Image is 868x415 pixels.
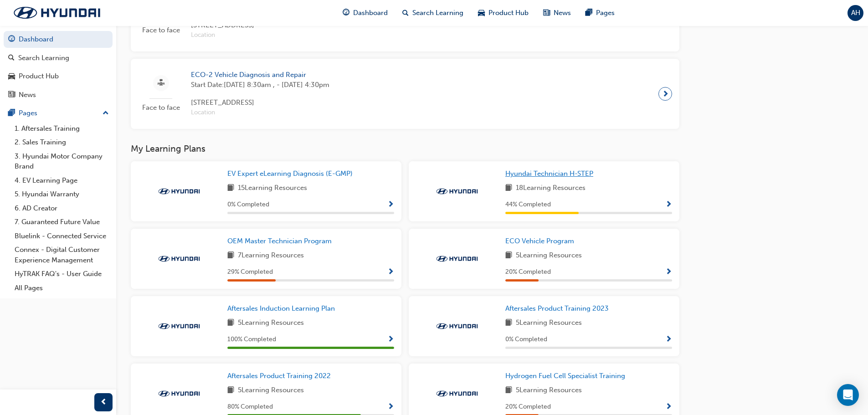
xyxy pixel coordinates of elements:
[11,201,113,215] a: 6. AD Creator
[227,200,269,210] span: 0 % Completed
[100,397,107,408] span: prev-icon
[238,183,307,194] span: 15 Learning Resources
[4,105,113,122] button: Pages
[516,183,586,194] span: 18 Learning Resources
[505,371,629,381] a: Hydrogen Fuel Cell Specialist Training
[138,66,672,122] a: Face to faceECO-2 Vehicle Diagnosis and RepairStart Date:[DATE] 8:30am , - [DATE] 4:30pm[STREET_A...
[471,4,536,22] a: car-iconProduct Hub
[505,303,612,314] a: Aftersales Product Training 2023
[554,8,571,18] span: News
[412,8,463,18] span: Search Learning
[432,254,482,263] img: Trak
[227,250,234,261] span: book-icon
[395,4,471,22] a: search-iconSearch Learning
[154,322,204,331] img: Trak
[665,336,672,344] span: Show Progress
[227,169,356,179] a: EV Expert eLearning Diagnosis (E-GMP)
[343,7,349,19] span: guage-icon
[227,183,234,194] span: book-icon
[662,87,669,100] span: next-icon
[665,403,672,411] span: Show Progress
[154,187,204,196] img: Trak
[387,403,394,411] span: Show Progress
[335,4,395,22] a: guage-iconDashboard
[11,243,113,267] a: Connex - Digital Customer Experience Management
[505,169,593,178] span: Hyundai Technician H-STEP
[665,199,672,210] button: Show Progress
[505,236,578,246] a: ECO Vehicle Program
[238,250,304,261] span: 7 Learning Resources
[191,108,329,118] span: Location
[505,200,551,210] span: 44 % Completed
[578,4,622,22] a: pages-iconPages
[4,68,113,85] a: Product Hub
[387,334,394,345] button: Show Progress
[191,97,329,108] span: [STREET_ADDRESS]
[11,135,113,149] a: 2. Sales Training
[158,77,164,89] span: sessionType_FACE_TO_FACE-icon
[18,53,69,63] div: Search Learning
[227,318,234,329] span: book-icon
[11,122,113,136] a: 1. Aftersales Training
[11,267,113,281] a: HyTRAK FAQ's - User Guide
[8,54,15,62] span: search-icon
[8,36,15,44] span: guage-icon
[11,215,113,229] a: 7. Guaranteed Future Value
[387,201,394,209] span: Show Progress
[837,384,859,406] div: Open Intercom Messenger
[402,7,409,19] span: search-icon
[505,169,597,179] a: Hyundai Technician H-STEP
[847,5,863,21] button: AH
[505,372,625,380] span: Hydrogen Fuel Cell Specialist Training
[665,266,672,278] button: Show Progress
[505,334,547,345] span: 0 % Completed
[154,389,204,398] img: Trak
[227,267,273,277] span: 29 % Completed
[131,143,679,154] h3: My Learning Plans
[353,8,388,18] span: Dashboard
[19,108,37,118] div: Pages
[227,385,234,396] span: book-icon
[11,281,113,295] a: All Pages
[138,25,184,36] span: Face to face
[387,199,394,210] button: Show Progress
[4,87,113,103] a: News
[8,109,15,118] span: pages-icon
[4,31,113,48] a: Dashboard
[11,149,113,174] a: 3. Hyundai Motor Company Brand
[387,401,394,413] button: Show Progress
[536,4,578,22] a: news-iconNews
[505,318,512,329] span: book-icon
[387,336,394,344] span: Show Progress
[19,71,59,82] div: Product Hub
[387,266,394,278] button: Show Progress
[432,389,482,398] img: Trak
[227,334,276,345] span: 100 % Completed
[505,250,512,261] span: book-icon
[8,91,15,99] span: news-icon
[505,304,609,313] span: Aftersales Product Training 2023
[665,201,672,209] span: Show Progress
[227,237,332,245] span: OEM Master Technician Program
[227,304,335,313] span: Aftersales Induction Learning Plan
[516,250,582,261] span: 5 Learning Resources
[4,29,113,105] button: DashboardSearch LearningProduct HubNews
[665,334,672,345] button: Show Progress
[4,50,113,67] a: Search Learning
[516,318,582,329] span: 5 Learning Resources
[227,372,331,380] span: Aftersales Product Training 2022
[505,237,574,245] span: ECO Vehicle Program
[478,7,485,19] span: car-icon
[191,70,329,80] span: ECO-2 Vehicle Diagnosis and Repair
[227,236,335,246] a: OEM Master Technician Program
[227,303,339,314] a: Aftersales Induction Learning Plan
[11,174,113,188] a: 4. EV Learning Page
[596,8,615,18] span: Pages
[138,102,184,113] span: Face to face
[5,3,109,22] img: Trak
[586,7,592,19] span: pages-icon
[227,371,334,381] a: Aftersales Product Training 2022
[505,385,512,396] span: book-icon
